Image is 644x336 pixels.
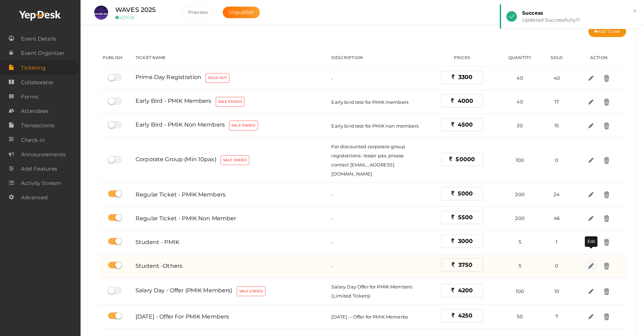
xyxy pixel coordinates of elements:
[223,7,260,18] button: Unpublish
[587,74,595,82] img: edit.svg
[603,74,610,82] img: delete.svg
[522,9,635,16] div: Success
[21,61,46,75] span: Ticketing
[556,239,558,245] span: 1
[588,26,626,37] button: Add Ticket
[331,144,405,177] span: For discounted corporate group registrations- lesser pax, please contact [EMAIL_ADDRESS][DOMAIN_N...
[603,238,610,246] img: delete.svg
[327,49,426,66] th: Description
[587,313,595,320] img: edit.svg
[542,49,572,66] th: Sold
[458,312,473,319] span: 4250
[522,16,635,23] div: Updated Successfully!!!
[21,191,48,205] span: Advanced
[603,215,610,222] img: delete.svg
[229,9,254,15] span: Unpublish
[603,122,610,129] img: delete.svg
[331,240,333,245] span: -
[21,119,54,133] span: Transactions
[182,6,214,19] button: Preview
[603,262,610,270] img: delete.svg
[458,98,473,104] span: 4000
[21,104,48,118] span: Attendees
[587,262,595,270] img: edit.svg
[572,49,626,66] th: Action
[331,263,333,269] span: -
[554,123,559,128] span: 15
[98,49,131,66] th: Publish
[498,49,542,66] th: Quantity
[136,239,179,245] span: Student - PMIK
[136,263,182,269] span: Student -Others
[237,286,265,296] label: Sale Ended
[136,74,201,80] span: Prime Day Registration
[331,123,418,129] span: Early bird rate for PMIK non members
[554,99,559,105] span: 17
[131,49,327,66] th: Ticket Name
[136,313,229,320] span: [DATE] - Offer for PMIK Members
[587,191,595,198] img: edit.svg
[21,162,57,176] span: Add Features
[115,15,171,20] small: ACTIVE
[458,287,473,294] span: 4200
[94,6,108,20] img: S4WQAGVX_small.jpeg
[458,74,473,80] span: 3300
[458,262,473,268] span: 3750
[555,314,558,319] span: 7
[136,287,233,294] span: Salary Day - Offer (PMIK Members)
[554,288,559,294] span: 10
[216,97,244,107] label: Sale Ended
[136,98,212,104] span: Early Bird - PMIK Members
[21,176,61,190] span: Activity Stream
[331,76,333,81] span: -
[458,121,473,128] span: 4500
[458,238,473,244] span: 3000
[331,216,333,221] span: -
[603,288,610,295] img: delete.svg
[331,99,408,105] span: Early bird rate for PMIK members
[603,191,610,198] img: delete.svg
[517,123,523,128] span: 20
[136,156,216,163] span: Corporate Group (min 10pax)
[21,148,65,162] span: Announcements
[519,239,521,245] span: 5
[519,263,521,269] span: 5
[331,314,408,320] span: [DATE] -- Offer for PMIK Memerbs
[587,122,595,129] img: edit.svg
[632,7,637,15] button: ×
[21,32,56,46] span: Event Details
[515,192,524,197] span: 200
[136,191,226,198] span: Regular Ticket - PMIK Members
[115,5,155,15] label: WAVES 2025
[516,288,524,294] span: 100
[427,49,498,66] th: Prices
[136,121,225,128] span: Early Bird - PMIK Non Members
[331,192,333,198] span: -
[585,236,598,247] div: Edit
[587,288,595,295] img: edit.svg
[554,192,560,197] span: 24
[555,157,558,163] span: 0
[515,215,524,221] span: 200
[456,156,475,163] span: 50000
[458,214,473,221] span: 5500
[136,215,236,222] span: Regular Ticket - PMIK Non Member
[517,99,523,105] span: 40
[21,76,54,90] span: Collaborator
[587,98,595,106] img: edit.svg
[554,215,560,221] span: 46
[587,157,595,164] img: edit.svg
[554,75,560,81] span: 40
[21,133,45,147] span: Check-in
[555,263,558,269] span: 0
[331,284,412,299] span: Salary Day Offer for PMIK Members (Limited Tickets)
[458,190,473,197] span: 5000
[517,75,523,81] span: 40
[603,313,610,320] img: delete.svg
[587,215,595,222] img: edit.svg
[221,155,249,165] label: Sale Ended
[603,98,610,106] img: delete.svg
[516,157,524,163] span: 100
[21,46,64,60] span: Event Organizer
[229,121,258,130] label: Sale Ended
